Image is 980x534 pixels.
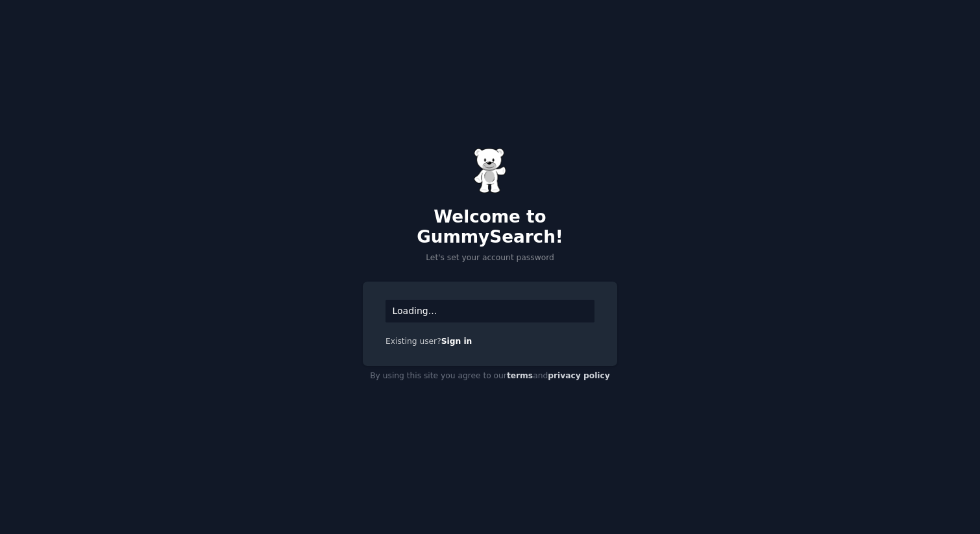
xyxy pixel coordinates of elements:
a: Sign in [441,337,472,346]
a: privacy policy [548,371,610,380]
span: Existing user? [386,337,441,346]
h2: Welcome to GummySearch! [363,207,617,248]
img: Gummy Bear [474,148,506,193]
div: Loading... [386,300,594,322]
div: By using this site you agree to our and [363,366,617,387]
a: terms [507,371,533,380]
p: Let's set your account password [363,252,617,264]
